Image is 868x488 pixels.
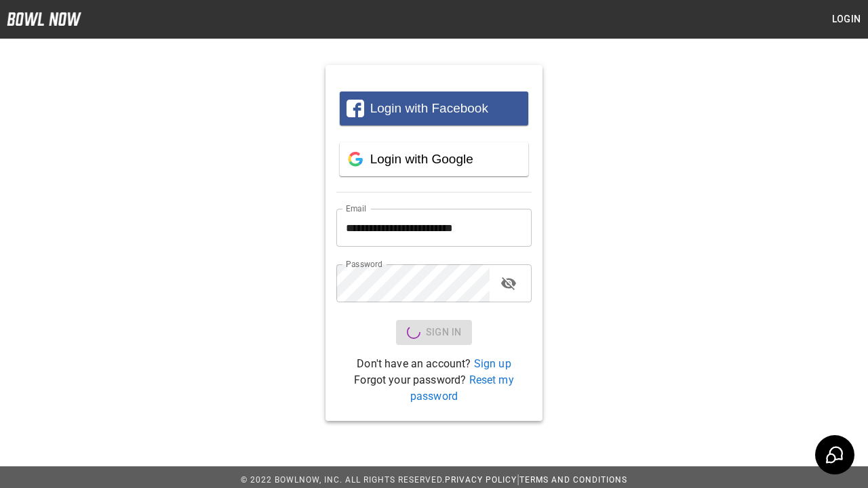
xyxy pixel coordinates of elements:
[474,357,511,370] a: Sign up
[445,475,517,485] a: Privacy Policy
[410,373,514,403] a: Reset my password
[340,91,528,125] button: Login with Facebook
[336,372,532,405] p: Forgot your password?
[370,152,473,166] span: Login with Google
[241,475,445,485] span: © 2022 BowlNow, Inc. All Rights Reserved.
[336,356,532,372] p: Don't have an account?
[825,7,868,32] button: Login
[370,101,488,115] span: Login with Facebook
[7,12,81,26] img: logo
[495,270,522,297] button: toggle password visibility
[519,475,627,485] a: Terms and Conditions
[340,142,528,176] button: Login with Google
